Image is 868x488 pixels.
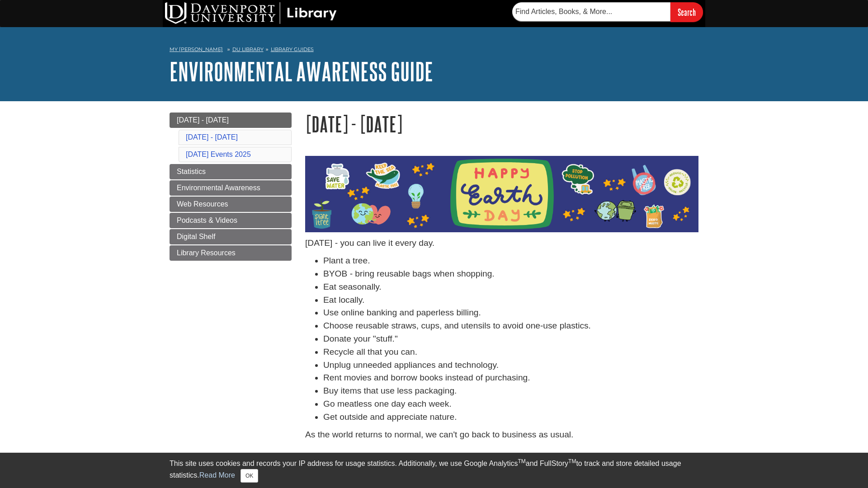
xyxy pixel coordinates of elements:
input: Find Articles, Books, & More... [512,2,670,21]
span: Podcasts & Videos [177,216,237,224]
img: DU Library [165,2,337,24]
a: Environmental Awareness [170,180,292,196]
span: [DATE] - [DATE] [177,116,229,124]
div: Guide Page Menu [170,113,292,261]
li: Plant a tree. [323,254,698,267]
h1: [DATE] - [DATE] [305,113,698,136]
p: [DATE] - you can live it every day. [305,237,698,250]
sup: TM [518,458,525,465]
a: Podcasts & Videos [170,213,292,228]
li: Buy items that use less packaging. [323,385,698,398]
li: Get outside and appreciate nature. [323,411,698,424]
div: This site uses cookies and records your IP address for usage statistics. Additionally, we use Goo... [170,458,698,483]
input: Search [670,2,703,22]
li: Unplug unneeded appliances and technology. [323,359,698,372]
a: [DATE] Events 2025 [186,150,251,158]
p: As the world returns to normal, we can't go back to business as usual. [305,428,698,441]
a: [DATE] - [DATE] [186,133,238,141]
img: banner [305,156,698,233]
li: Recycle all that you can. [323,346,698,359]
span: Digital Shelf [177,233,215,240]
a: Read More [199,471,235,479]
a: Library Guides [271,46,314,52]
nav: breadcrumb [170,43,698,58]
span: Library Resources [177,249,236,257]
a: Environmental Awareness Guide [170,57,433,85]
li: BYOB - bring reusable bags when shopping. [323,267,698,281]
li: Use online banking and paperless billing. [323,306,698,319]
a: Digital Shelf [170,229,292,244]
li: Choose reusable straws, cups, and utensils to avoid one-use plastics. [323,319,698,333]
li: Eat seasonally. [323,281,698,294]
a: DU Library [232,46,264,52]
span: Web Resources [177,200,228,208]
li: Rent movies and borrow books instead of purchasing. [323,371,698,385]
li: Go meatless one day each week. [323,398,698,411]
a: Web Resources [170,197,292,212]
a: My [PERSON_NAME] [170,46,223,53]
span: Statistics [177,168,206,175]
li: Eat locally. [323,294,698,307]
a: [DATE] - [DATE] [170,113,292,128]
a: Library Resources [170,245,292,261]
sup: TM [568,458,576,465]
a: Statistics [170,164,292,179]
span: Environmental Awareness [177,184,260,192]
li: Donate your "stuff." [323,333,698,346]
button: Close [241,469,258,483]
form: Searches DU Library's articles, books, and more [512,2,703,22]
